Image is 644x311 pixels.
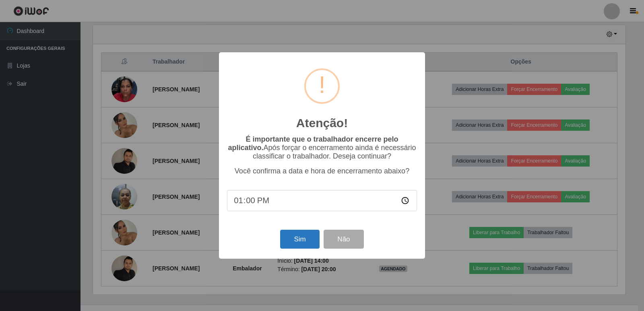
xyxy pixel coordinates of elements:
[227,135,417,161] p: Após forçar o encerramento ainda é necessário classificar o trabalhador. Deseja continuar?
[280,230,319,249] button: Sim
[296,116,348,130] h2: Atenção!
[227,167,417,175] p: Você confirma a data e hora de encerramento abaixo?
[324,230,363,249] button: Não
[228,135,398,152] b: É importante que o trabalhador encerre pelo aplicativo.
